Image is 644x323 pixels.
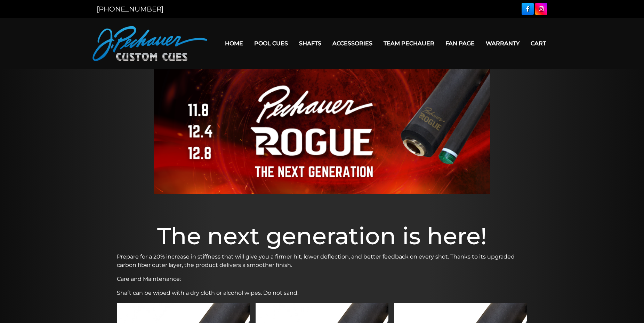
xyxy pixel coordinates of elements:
p: Prepare for a 20% increase in stiffness that will give you a firmer hit, lower deflection, and be... [117,253,527,269]
p: Care and Maintenance: [117,275,527,283]
a: [PHONE_NUMBER] [97,5,163,13]
a: Accessories [327,34,378,52]
a: Cart [525,34,552,52]
a: Pool Cues [249,34,293,52]
a: Warranty [480,34,525,52]
a: Fan Page [440,34,480,52]
a: Home [219,34,249,52]
h1: The next generation is here! [117,222,527,250]
a: Team Pechauer [378,34,440,52]
img: Pechauer Custom Cues [92,26,207,61]
a: Shafts [293,34,327,52]
p: Shaft can be wiped with a dry cloth or alcohol wipes. Do not sand. [117,289,527,297]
